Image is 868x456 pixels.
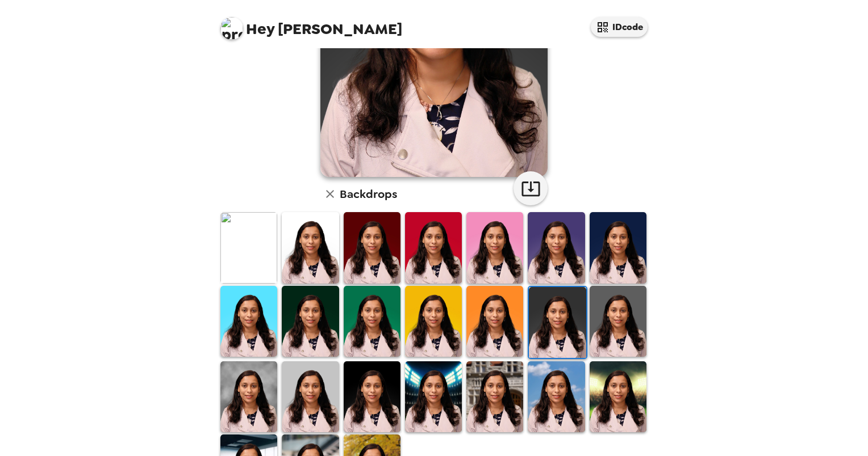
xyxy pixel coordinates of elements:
[220,17,243,40] img: profile pic
[340,185,397,203] h6: Backdrops
[591,17,648,37] button: IDcode
[220,212,277,283] img: Original
[220,11,402,37] span: [PERSON_NAME]
[246,19,274,39] span: Hey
